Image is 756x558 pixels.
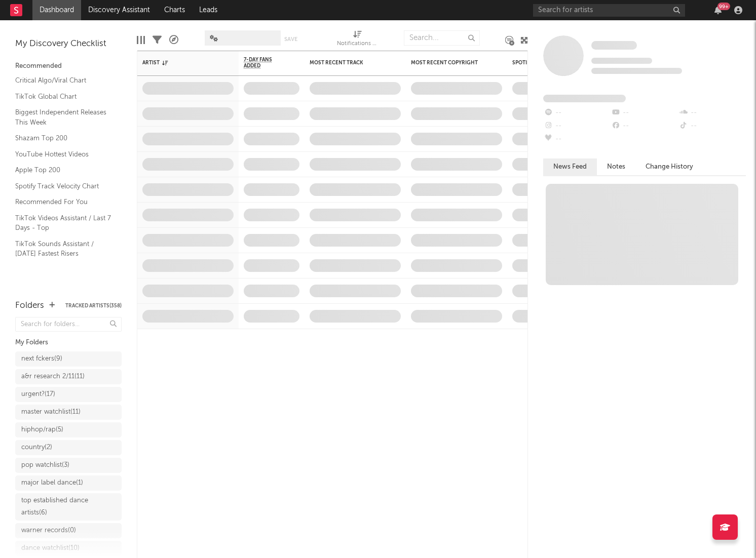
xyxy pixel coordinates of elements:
[15,165,111,176] a: Apple Top 200
[15,387,122,402] a: urgent?(17)
[65,303,122,308] button: Tracked Artists(358)
[611,106,678,119] div: --
[15,405,122,420] a: master watchlist(11)
[404,30,480,46] input: Search...
[21,353,62,365] div: next fckers ( 9 )
[543,119,611,133] div: --
[15,38,122,50] div: My Discovery Checklist
[15,91,111,102] a: TikTok Global Chart
[714,6,722,14] button: 99+
[21,477,83,489] div: major label dance ( 1 )
[153,25,162,55] div: Filters
[21,406,81,418] div: master watchlist ( 11 )
[244,57,284,69] span: 7-Day Fans Added
[635,158,703,175] button: Change History
[543,95,626,102] span: Fans Added by Platform
[21,542,80,554] div: dance watchlist ( 10 )
[15,493,122,521] a: top established dance artists(6)
[21,371,85,383] div: a&r research 2/11 ( 11 )
[591,68,682,74] span: 0 fans last week
[15,181,111,192] a: Spotify Track Velocity Chart
[21,459,69,471] div: pop watchlist ( 3 )
[21,525,76,537] div: warner records ( 0 )
[543,158,597,175] button: News Feed
[543,106,611,119] div: --
[533,4,685,17] input: Search for artists
[142,60,218,66] div: Artist
[15,475,122,491] a: major label dance(1)
[15,75,111,86] a: Critical Algo/Viral Chart
[15,300,44,312] div: Folders
[15,440,122,455] a: country(2)
[337,25,377,55] div: Notifications (Artist)
[543,133,611,146] div: --
[137,25,145,55] div: Edit Columns
[15,422,122,437] a: hiphop/rap(5)
[169,25,178,55] div: A&R Pipeline
[310,60,386,66] div: Most Recent Track
[611,119,678,133] div: --
[717,3,730,10] div: 99 +
[15,238,111,259] a: TikTok Sounds Assistant / [DATE] Fastest Risers
[15,196,111,208] a: Recommended For You
[21,388,55,401] div: urgent? ( 17 )
[15,149,111,160] a: YouTube Hottest Videos
[15,317,122,332] input: Search for folders...
[15,133,111,144] a: Shazam Top 200
[15,337,122,349] div: My Folders
[591,41,637,51] a: Some Artist
[15,351,122,367] a: next fckers(9)
[21,442,52,454] div: country ( 2 )
[591,41,637,50] span: Some Artist
[21,424,63,436] div: hiphop/rap ( 5 )
[15,541,122,556] a: dance watchlist(10)
[15,369,122,384] a: a&r research 2/11(11)
[15,60,122,72] div: Recommended
[597,158,635,175] button: Notes
[591,58,652,64] span: Tracking Since: [DATE]
[21,495,93,519] div: top established dance artists ( 6 )
[15,458,122,473] a: pop watchlist(3)
[678,106,746,119] div: --
[15,523,122,538] a: warner records(0)
[337,38,377,50] div: Notifications (Artist)
[284,36,297,42] button: Save
[15,213,111,233] a: TikTok Videos Assistant / Last 7 Days - Top
[15,107,111,128] a: Biggest Independent Releases This Week
[411,60,487,66] div: Most Recent Copyright
[512,60,588,66] div: Spotify Monthly Listeners
[678,119,746,133] div: --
